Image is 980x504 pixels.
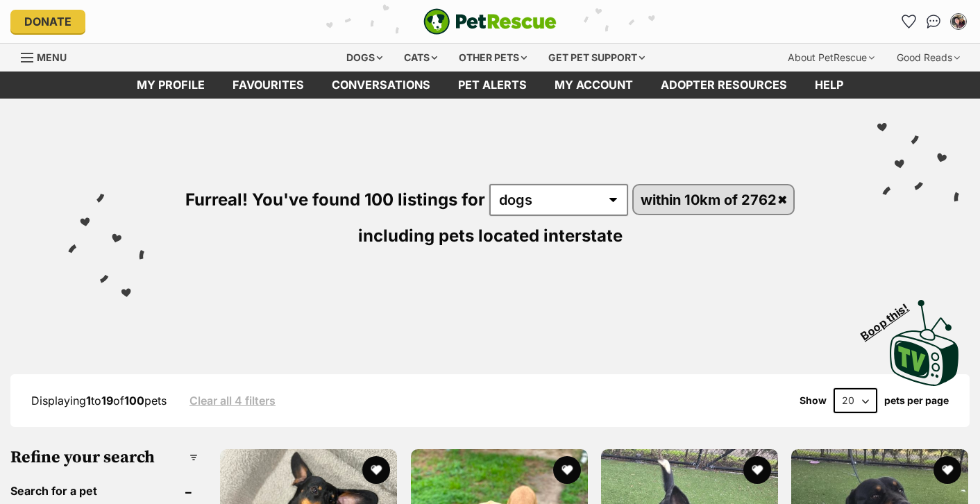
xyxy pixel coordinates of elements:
button: favourite [363,456,391,484]
span: including pets located interstate [358,226,623,246]
img: PetRescue TV logo [890,300,959,386]
span: Boop this! [859,292,922,342]
a: Favourites [897,10,920,33]
a: Menu [21,44,76,69]
a: Pet alerts [444,72,541,99]
a: conversations [318,72,444,99]
a: My account [541,72,647,99]
div: About PetRescue [778,44,884,72]
a: Favourites [219,72,318,99]
button: favourite [553,456,581,484]
img: justbellaforshort profile pic [952,15,965,28]
label: pets per page [884,395,949,406]
a: My profile [123,72,219,99]
span: Furreal! You've found 100 listings for [185,190,485,210]
strong: 19 [101,394,113,408]
a: Help [801,72,857,99]
ul: Account quick links [897,10,970,33]
span: Show [800,395,827,406]
a: Donate [10,10,85,33]
button: favourite [743,456,771,484]
img: chat-41dd97257d64d25036548639549fe6c8038ab92f7586957e7f3b1b290dea8141.svg [927,15,941,28]
img: logo-e224e6f780fb5917bec1dbf3a21bbac754714ae5b6737aabdf751b685950b380.svg [423,8,557,35]
span: Menu [37,51,67,63]
a: Boop this! [890,287,959,389]
a: Conversations [922,10,945,33]
a: Adopter resources [647,72,801,99]
a: Clear all 4 filters [189,394,276,407]
button: favourite [933,456,961,484]
div: Get pet support [539,44,654,72]
strong: 100 [124,394,144,408]
span: Displaying to of pets [31,394,167,408]
header: Search for a pet [10,485,198,497]
div: Good Reads [887,44,970,72]
a: within 10km of 2762 [634,185,793,214]
div: Cats [394,44,447,72]
button: My account [947,10,970,33]
a: PetRescue [423,8,557,35]
h3: Refine your search [10,448,198,467]
div: Dogs [337,44,392,72]
strong: 1 [86,394,91,408]
div: Other pets [449,44,537,72]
